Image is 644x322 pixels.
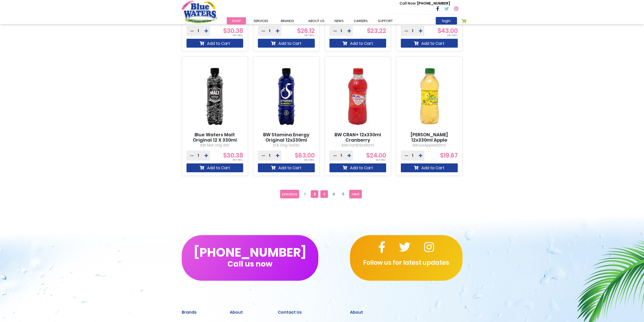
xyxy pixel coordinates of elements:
a: support [373,17,398,25]
span: $43.00 [438,27,458,35]
button: Add to Cart [258,39,315,48]
a: login [436,17,457,25]
img: Blue Waters Malt Original 12 X 330ml [186,61,243,132]
h2: Contact Us [278,310,342,315]
p: BW Mal Orig 330 [186,143,243,148]
button: Add to Cart [186,39,243,48]
button: Add to Cart [401,163,458,172]
span: $19.67 [440,151,458,160]
a: next [349,190,362,198]
span: Call Now : [400,1,417,6]
span: Shop [232,18,241,23]
p: BWJusApple330ml [401,143,458,148]
span: $24.00 [366,151,386,160]
span: next [352,190,360,198]
p: BWCranB12x330ml [329,143,386,148]
span: $26.12 [297,27,315,35]
a: 4 [330,190,338,198]
a: about us [303,17,329,25]
span: $30.38 [223,27,243,35]
span: $30.38 [223,151,243,160]
a: careers [349,17,373,25]
span: Services [254,18,268,23]
img: BW Stamina Energy Original 12x330ml [258,61,315,132]
a: [PERSON_NAME] 12x330ml Apple [401,132,458,143]
p: Follow us for latest updates [350,258,463,267]
button: Add to Cart [258,163,315,172]
a: BW CRAN+ 12x330ml Cranberry [329,132,386,143]
button: Add to Cart [329,39,386,48]
span: Call us now [227,262,272,265]
a: store logo [182,1,217,23]
h2: About [230,310,270,315]
button: Add to Cart [329,163,386,172]
a: Blue Waters Malt Original 12 X 330ml [186,132,243,143]
h2: About [350,310,463,315]
button: [PHONE_NUMBER]Call us now [182,235,318,281]
a: 3 [320,190,328,198]
a: 5 [340,190,347,198]
span: 2 [311,190,318,198]
img: BW Juse 12x330ml Apple [401,61,458,132]
p: STA Orig 12x330 [258,143,315,148]
a: BW Stamina Energy Original 12x330ml [258,132,315,143]
button: Add to Cart [401,39,458,48]
a: previous [280,190,299,198]
span: $23.22 [367,27,386,35]
span: previous [282,190,297,198]
p: [PHONE_NUMBER] [400,1,450,6]
a: News [329,17,349,25]
button: Add to Cart [186,163,243,172]
a: 1 [301,190,309,198]
h2: Brands [182,310,222,315]
span: $63.00 [295,151,315,160]
span: Brands [281,18,294,23]
img: BW CRAN+ 12x330ml Cranberry [329,61,386,132]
